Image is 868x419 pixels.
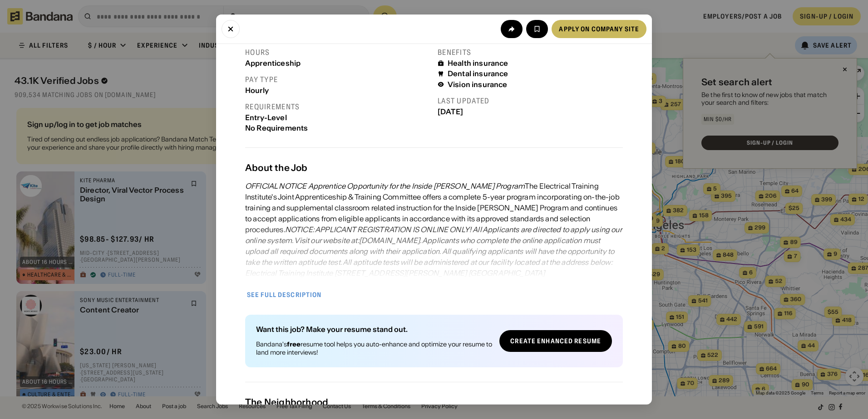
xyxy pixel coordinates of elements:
em: [GEOGRAPHIC_DATA] [469,268,545,278]
div: Vision insurance [448,80,508,89]
div: The Neighborhood [245,397,623,408]
button: Close [222,20,240,38]
div: Last updated [438,96,623,106]
b: free [287,340,301,348]
div: Dental insurance [448,69,508,78]
div: The Electrical Training Institute's Joint Apprenticeship & Training Committee offers a complete 5... [245,180,623,278]
div: [DATE] [438,107,623,116]
div: Hourly [245,86,430,95]
div: Entry-Level [245,113,430,122]
div: See full description [247,292,321,298]
div: Hours [245,48,430,57]
div: Health insurance [448,59,508,68]
a: [DOMAIN_NAME] [359,236,420,245]
em: Apprentice Opportunity for the Inside [PERSON_NAME] Program [308,181,525,190]
em: OFFICIAL NOTICE [245,181,306,190]
em: [STREET_ADDRESS][PERSON_NAME] [335,268,467,278]
em: Electrical Training Institute [245,268,333,278]
div: About the Job [245,162,623,173]
div: Pay type [245,75,430,84]
div: Apprenticeship [245,59,430,68]
div: Want this job? Make your resume stand out. [256,326,492,333]
div: Apply on company site [559,26,639,32]
em: NOTICE: APPLICANT REGISTRATION IS ONLINE ONLY! [285,225,471,234]
div: Benefits [438,48,623,57]
div: Bandana's resume tool helps you auto-enhance and optimize your resume to land more interviews! [256,340,492,356]
em: All Applicants are directed to apply using our online system. Visit our website at: . Applicants ... [245,225,622,267]
div: Requirements [245,102,430,112]
div: Create Enhanced Resume [510,338,601,344]
div: No Requirements [245,124,430,132]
